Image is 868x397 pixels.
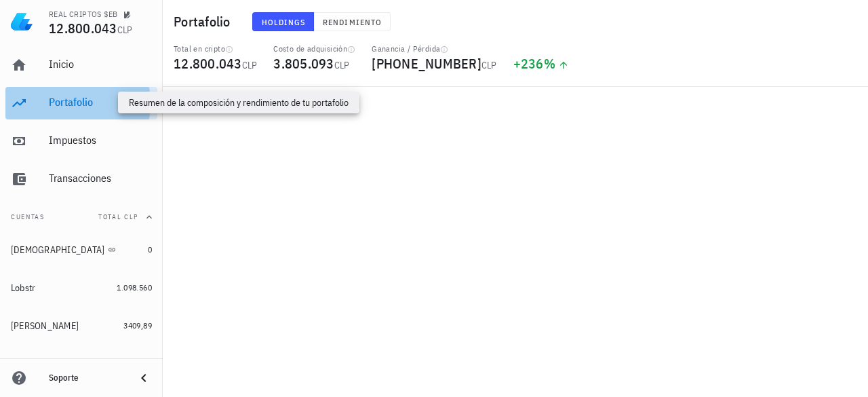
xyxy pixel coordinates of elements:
a: Lobstr 1.098.560 [5,271,157,304]
div: Total en cripto [174,43,257,54]
div: [PERSON_NAME] [11,320,79,332]
span: 0 [148,244,152,254]
a: Impuestos [5,125,157,157]
div: Transacciones [49,172,152,185]
div: +236 [513,57,570,71]
span: Holdings [261,17,306,27]
div: REAL CRIPTOS $EB [49,9,117,20]
span: Rendimiento [322,17,382,27]
span: CLP [481,59,497,71]
div: avatar [838,11,860,33]
div: [DEMOGRAPHIC_DATA] [11,244,105,256]
button: Holdings [252,12,315,31]
a: [PERSON_NAME] 3409,89 [5,309,157,342]
div: Inicio [49,58,152,71]
span: 12.800.043 [174,54,242,73]
span: 1.098.560 [117,282,152,292]
div: Portafolio [49,96,152,109]
a: Portafolio [5,87,157,119]
div: Coin Ex [11,358,40,370]
span: 12.800.043 [49,19,117,37]
button: Rendimiento [314,12,391,31]
a: Coin Ex [5,347,157,380]
a: Inicio [5,49,157,81]
span: 3409,89 [123,320,152,330]
a: [DEMOGRAPHIC_DATA] 0 [5,233,157,266]
h1: Portafolio [174,11,236,33]
img: LedgiFi [11,11,33,33]
span: Total CLP [98,212,138,221]
a: Transacciones [5,163,157,195]
div: Lobstr [11,282,36,294]
div: Soporte [49,373,125,383]
span: % [544,54,555,73]
div: Impuestos [49,134,152,147]
div: Costo de adquisición [273,43,355,54]
span: CLP [117,24,133,36]
span: CLP [242,59,258,71]
span: 3.805.093 [273,54,334,73]
div: Ganancia / Pérdida [372,43,496,54]
span: [PHONE_NUMBER] [372,54,481,73]
button: CuentasTotal CLP [5,201,157,233]
span: CLP [334,59,350,71]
